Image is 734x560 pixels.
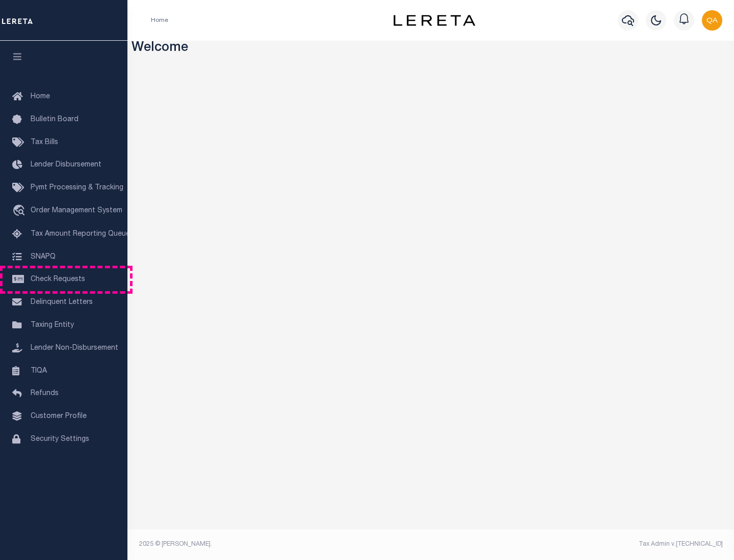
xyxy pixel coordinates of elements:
[31,184,123,191] span: Pymt Processing & Tracking
[394,15,475,26] img: logo-dark.svg
[151,16,168,25] li: Home
[31,367,47,374] span: TIQA
[31,276,85,283] span: Check Requests
[31,390,59,397] span: Refunds
[31,345,118,352] span: Lender Non-Disbursement
[31,299,93,306] span: Delinquent Letters
[31,231,130,238] span: Tax Amount Reporting Queue
[31,116,78,123] span: Bulletin Board
[31,322,74,329] span: Taxing Entity
[31,161,101,169] span: Lender Disbursement
[31,93,50,100] span: Home
[31,436,89,443] span: Security Settings
[12,205,29,218] i: travel_explore
[702,10,722,31] img: svg+xml;base64,PHN2ZyB4bWxucz0iaHR0cDovL3d3dy53My5vcmcvMjAwMC9zdmciIHBvaW50ZXItZXZlbnRzPSJub25lIi...
[132,540,431,549] div: 2025 © [PERSON_NAME].
[31,207,122,214] span: Order Management System
[132,41,730,57] h3: Welcome
[438,540,723,549] div: Tax Admin v.[TECHNICAL_ID]
[31,253,56,260] span: SNAPQ
[31,413,87,420] span: Customer Profile
[31,139,58,146] span: Tax Bills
